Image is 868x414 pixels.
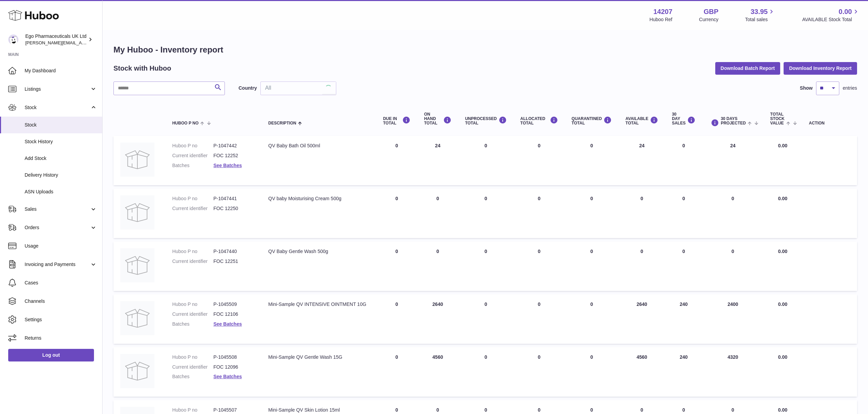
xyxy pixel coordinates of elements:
[653,7,673,16] strong: 14207
[665,241,702,291] td: 0
[750,7,768,16] span: 33.95
[778,143,787,148] span: 0.00
[25,122,97,128] span: Stock
[619,241,665,291] td: 0
[699,16,719,23] div: Currency
[650,16,673,23] div: Huboo Ref
[376,294,417,344] td: 0
[465,116,507,125] div: UNPROCESSED Total
[25,172,97,178] span: Delivery History
[268,143,369,149] div: QV Baby Bath Oil 500ml
[665,347,702,397] td: 240
[376,241,417,291] td: 0
[25,298,97,305] span: Channels
[172,373,214,380] dt: Batches
[172,162,214,169] dt: Batches
[172,152,214,159] dt: Current identifier
[268,195,369,202] div: QV baby Moisturising Cream 500g
[113,64,171,73] h2: Stock with Huboo
[383,116,410,125] div: DUE IN TOTAL
[213,248,255,255] dd: P-1047440
[619,294,665,344] td: 2640
[591,143,593,148] span: 0
[213,364,255,370] dd: FOC 12096
[376,347,417,397] td: 0
[424,112,451,126] div: ON HAND Total
[839,7,852,16] span: 0.00
[25,206,90,212] span: Sales
[268,407,369,413] div: Mini-Sample QV Skin Lotion 15ml
[25,261,90,268] span: Invoicing and Payments
[745,7,775,23] a: 33.95 Total sales
[778,407,787,413] span: 0.00
[120,143,154,177] img: product image
[172,195,214,202] dt: Huboo P no
[458,189,514,238] td: 0
[778,301,787,307] span: 0.00
[702,189,763,238] td: 0
[672,112,695,126] div: 30 DAY SALES
[172,354,214,360] dt: Huboo P no
[778,249,787,254] span: 0.00
[514,241,565,291] td: 0
[784,62,857,74] button: Download Inventory Report
[778,196,787,201] span: 0.00
[25,280,97,286] span: Cases
[715,62,781,74] button: Download Batch Report
[514,347,565,397] td: 0
[778,354,787,360] span: 0.00
[417,189,458,238] td: 0
[702,241,763,291] td: 0
[802,7,860,23] a: 0.00 AVAILABLE Stock Total
[213,163,242,168] a: See Batches
[721,117,746,125] span: 30 DAYS PROJECTED
[213,301,255,308] dd: P-1045509
[25,40,174,45] span: [PERSON_NAME][EMAIL_ADDRESS][PERSON_NAME][DOMAIN_NAME]
[268,248,369,255] div: QV Baby Gentle Wash 500g
[702,136,763,185] td: 24
[514,136,565,185] td: 0
[120,301,154,335] img: product image
[458,136,514,185] td: 0
[113,44,857,55] h1: My Huboo - Inventory report
[213,143,255,149] dd: P-1047442
[239,85,257,91] label: Country
[172,248,214,255] dt: Huboo P no
[665,189,702,238] td: 0
[25,86,90,92] span: Listings
[8,34,18,45] img: Tihomir.simeonov@egopharm.com
[172,258,214,265] dt: Current identifier
[417,241,458,291] td: 0
[213,374,242,379] a: See Batches
[25,33,87,46] div: Ego Pharmaceuticals UK Ltd
[591,301,593,307] span: 0
[800,85,813,91] label: Show
[172,205,214,212] dt: Current identifier
[25,335,97,341] span: Returns
[172,121,199,125] span: Huboo P no
[619,347,665,397] td: 4560
[120,195,154,230] img: product image
[619,136,665,185] td: 24
[172,321,214,327] dt: Batches
[809,121,850,125] div: Action
[25,138,97,145] span: Stock History
[8,349,94,361] a: Log out
[25,243,97,249] span: Usage
[25,316,97,323] span: Settings
[514,294,565,344] td: 0
[417,347,458,397] td: 4560
[745,16,775,23] span: Total sales
[458,294,514,344] td: 0
[665,136,702,185] td: 0
[376,136,417,185] td: 0
[213,407,255,413] dd: P-1045507
[25,224,90,231] span: Orders
[625,116,658,125] div: AVAILABLE Total
[591,249,593,254] span: 0
[172,301,214,308] dt: Huboo P no
[172,143,214,149] dt: Huboo P no
[25,155,97,162] span: Add Stock
[417,294,458,344] td: 2640
[120,354,154,388] img: product image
